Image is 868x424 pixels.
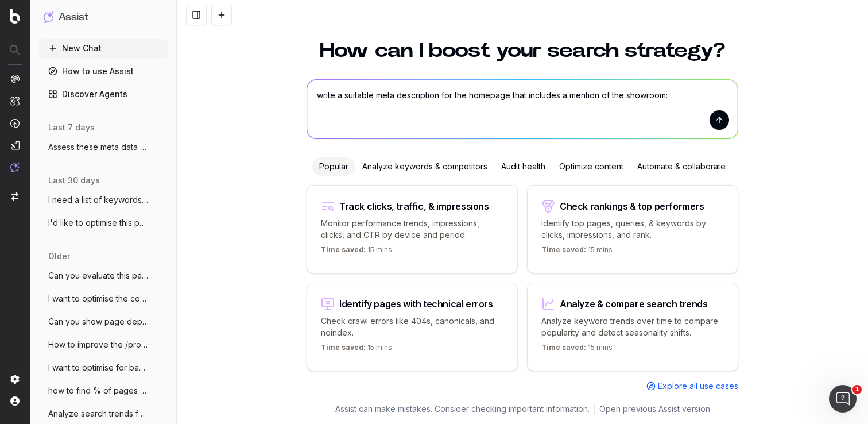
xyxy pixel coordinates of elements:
[10,375,20,384] img: Setting
[10,141,20,150] img: Studio
[307,40,738,61] h1: How can I boost your search strategy?
[10,96,20,106] img: Intelligence
[599,403,710,415] a: Open previous Assist version
[10,396,20,406] img: My account
[321,218,503,241] p: Monitor performance trends, impressions, clicks, and CTR by device and period.
[541,343,613,357] p: 15 mins
[48,339,149,350] span: How to improve the /products/ pages to i
[11,192,18,201] img: Switch project
[307,80,738,138] textarea: write a suitable meta description for the homepage that includes a mention of the showroom:
[44,9,163,25] button: Assist
[10,163,20,172] img: Assist
[39,62,168,80] a: How to use Assist
[39,313,168,331] button: Can you show page depth and the % of cra
[48,175,100,186] span: last 30 days
[39,336,168,354] button: How to improve the /products/ pages to i
[59,9,88,25] h1: Assist
[48,217,149,229] span: I'd like to optimise this page for [PERSON_NAME]
[39,138,168,156] button: Assess these meta data vs competitors in
[39,214,168,232] button: I'd like to optimise this page for [PERSON_NAME]
[630,157,733,176] div: Automate & collaborate
[39,39,168,57] button: New Chat
[541,343,586,352] span: Time saved:
[646,380,738,392] a: Explore all use cases
[560,202,704,211] div: Check rankings & top performers
[39,191,168,209] button: I need a list of keywords, longtail, tra
[39,359,168,377] button: I want to optimise for banquette seating
[10,118,20,128] img: Activation
[541,218,724,241] p: Identify top pages, queries, & keywords by clicks, impressions, and rank.
[658,380,738,392] span: Explore all use cases
[48,385,149,396] span: how to find % of pages crawled by page h
[339,202,489,211] div: Track clicks, traffic, & impressions
[10,74,20,83] img: Analytics
[48,408,149,419] span: Analyze search trends for: sofa, section
[39,85,168,103] a: Discover Agents
[48,141,149,153] span: Assess these meta data vs competitors in
[541,245,586,254] span: Time saved:
[48,194,149,206] span: I need a list of keywords, longtail, tra
[552,157,630,176] div: Optimize content
[541,315,724,338] p: Analyze keyword trends over time to compare popularity and detect seasonality shifts.
[48,316,149,327] span: Can you show page depth and the % of cra
[312,157,355,176] div: Popular
[829,385,857,413] iframe: Intercom live chat
[560,299,708,309] div: Analyze & compare search trends
[39,290,168,308] button: I want to optimise the content on the ho
[355,157,494,176] div: Analyze keywords & competitors
[541,245,613,259] p: 15 mins
[321,245,392,259] p: 15 mins
[321,343,366,352] span: Time saved:
[321,343,392,357] p: 15 mins
[39,267,168,285] button: Can you evaluate this page: [URL].
[852,385,862,394] span: 1
[494,157,552,176] div: Audit health
[48,250,70,262] span: older
[39,381,168,400] button: how to find % of pages crawled by page h
[48,270,149,282] span: Can you evaluate this page: [URL].
[335,403,590,415] p: Assist can make mistakes. Consider checking important information.
[339,299,493,309] div: Identify pages with technical errors
[44,11,54,22] img: Assist
[48,293,149,304] span: I want to optimise the content on the ho
[321,245,366,254] span: Time saved:
[39,404,168,423] button: Analyze search trends for: sofa, section
[48,362,149,373] span: I want to optimise for banquette seating
[48,122,95,133] span: last 7 days
[10,9,20,24] img: Botify logo
[321,315,503,338] p: Check crawl errors like 404s, canonicals, and noindex.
